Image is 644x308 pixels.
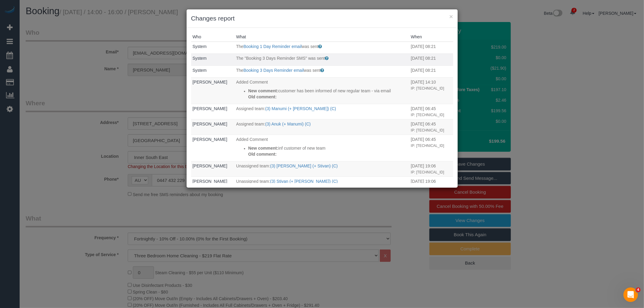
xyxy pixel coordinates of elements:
th: Who [191,32,235,42]
span: Assigned team: [236,122,265,126]
td: What [235,104,409,119]
td: Who [191,177,235,192]
a: System [193,44,207,49]
small: IP: [TECHNICAL_ID] [411,113,444,117]
strong: Old comment: [248,152,277,157]
td: When [409,78,453,104]
strong: Old comment: [248,94,277,99]
td: What [235,177,409,192]
small: IP: [TECHNICAL_ID] [411,170,444,174]
p: inf customer of new team [248,145,408,151]
small: IP: [TECHNICAL_ID] [411,128,444,132]
td: What [235,42,409,54]
a: Booking 3 Days Reminder email [243,68,304,73]
td: When [409,65,453,78]
td: Who [191,78,235,104]
iframe: Intercom live chat [623,287,638,302]
td: When [409,42,453,54]
strong: New comment: [248,88,278,93]
a: (3) Manumi (+ [PERSON_NAME]) (C) [265,106,336,111]
td: When [409,54,453,66]
a: [PERSON_NAME] [193,164,227,168]
td: What [235,119,409,135]
a: (3) Anuk (+ Manumi) (C) [265,122,311,126]
span: 4 [636,287,641,292]
span: Assigned team: [236,106,265,111]
a: (3) [PERSON_NAME] (+ Stivan) (C) [270,164,338,168]
td: When [409,161,453,177]
td: What [235,161,409,177]
span: was sent [302,44,318,49]
small: IP: [TECHNICAL_ID] [411,86,444,90]
td: Who [191,65,235,78]
a: System [193,56,207,61]
td: Who [191,42,235,54]
td: Who [191,119,235,135]
a: [PERSON_NAME] [193,179,227,184]
a: [PERSON_NAME] [193,80,227,84]
td: Who [191,54,235,66]
p: customer has been informed of new regular team - via email [248,88,408,94]
td: When [409,135,453,161]
strong: New comment: [248,146,278,151]
button: × [449,13,453,20]
span: Added Comment [236,137,268,142]
a: System [193,68,207,73]
td: What [235,78,409,104]
span: was sent [304,68,320,73]
th: What [235,32,409,42]
a: Booking 1 Day Reminder email [243,44,302,49]
a: [PERSON_NAME] [193,137,227,142]
td: What [235,65,409,78]
span: The [236,68,243,73]
span: Added Comment [236,80,268,84]
span: Unassigned team: [236,179,270,184]
a: [PERSON_NAME] [193,122,227,126]
span: The "Booking 3 Days Reminder SMS" was sent [236,56,325,61]
span: Unassigned team: [236,164,270,168]
span: The [236,44,243,49]
small: IP: [TECHNICAL_ID] [411,144,444,148]
a: (3) Stivan (+ [PERSON_NAME]) (C) [270,179,338,184]
td: What [235,135,409,161]
td: When [409,119,453,135]
td: Who [191,135,235,161]
td: When [409,177,453,192]
td: Who [191,104,235,119]
td: What [235,54,409,66]
h3: Changes report [191,14,453,23]
sui-modal: Changes report [187,9,458,188]
a: [PERSON_NAME] [193,106,227,111]
th: When [409,32,453,42]
td: When [409,104,453,119]
td: Who [191,161,235,177]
